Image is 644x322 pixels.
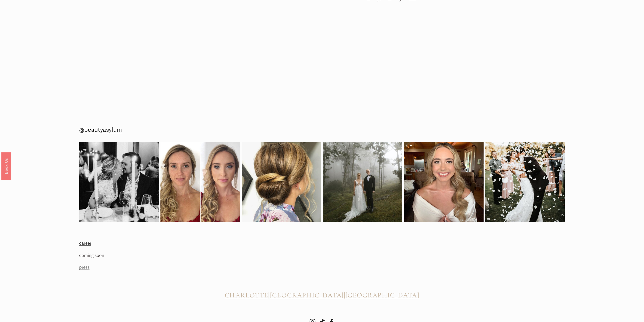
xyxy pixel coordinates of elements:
a: press [79,264,90,272]
a: CHARLOTTE [225,291,268,299]
p: coming soon [79,252,199,260]
img: Picture perfect 💫 @beautyasylum_charlotte @apryl_naylor_makeup #beautyasylum_apryl @uptownfunkyou... [323,142,402,222]
img: So much pretty from this weekend! Here&rsquo;s one from @beautyasylum_charlotte #beautyasylum @up... [242,135,321,230]
a: [GEOGRAPHIC_DATA] [345,291,419,299]
span: | [268,291,270,299]
span: | [344,291,345,299]
a: @beautyasylum [79,125,122,136]
img: 2020 didn&rsquo;t stop this wedding celebration! 🎊😍🎉 @beautyasylum_atlanta #beautyasylum @bridal_... [485,132,565,232]
a: [GEOGRAPHIC_DATA] [270,291,344,299]
img: Going into the wedding weekend with some bridal inspo for ya! 💫 @beautyasylum_charlotte #beautyas... [404,142,484,222]
a: Book Us [1,152,11,180]
img: Rehearsal dinner vibes from Raleigh, NC. We added a subtle braid at the top before we created her... [79,142,159,222]
img: It&rsquo;s been a while since we&rsquo;ve shared a before and after! Subtle makeup &amp; romantic... [160,142,240,222]
a: career [79,240,91,248]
